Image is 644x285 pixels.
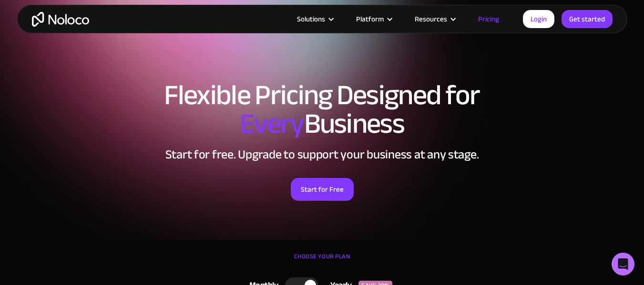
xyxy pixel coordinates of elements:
h1: Flexible Pricing Designed for Business [27,81,618,138]
div: Platform [344,13,403,25]
span: Every [240,97,304,150]
div: Resources [415,13,447,25]
a: Login [523,10,554,28]
div: Solutions [285,13,344,25]
div: Resources [403,13,466,25]
h2: Start for free. Upgrade to support your business at any stage. [27,147,618,162]
div: CHOOSE YOUR PLAN [27,249,618,273]
div: Platform [356,13,384,25]
a: Pricing [466,13,511,25]
a: Start for Free [291,178,354,201]
a: home [32,12,89,27]
div: Solutions [297,13,325,25]
div: Open Intercom Messenger [612,253,634,275]
a: Get started [562,10,613,28]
